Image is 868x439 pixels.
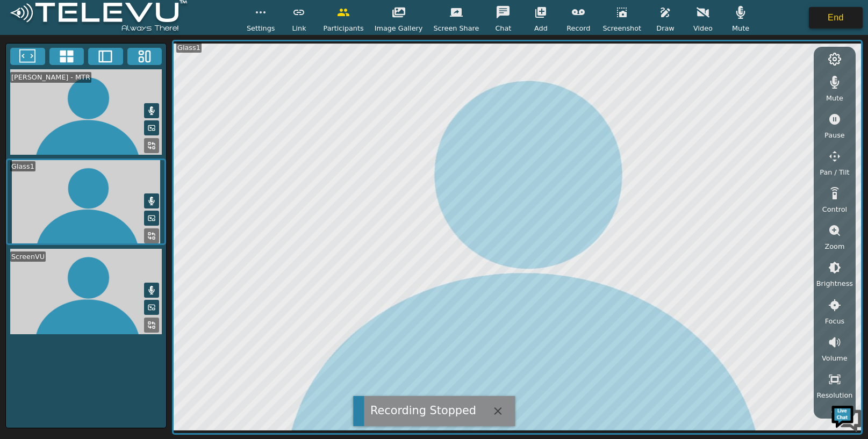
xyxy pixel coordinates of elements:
[602,23,641,33] span: Screenshot
[566,23,590,33] span: Record
[292,23,306,33] span: Link
[10,161,35,171] div: Glass1
[809,7,863,28] button: End
[144,103,159,118] button: Mute
[144,211,159,226] button: Picture in Picture
[176,5,202,31] div: Minimize live chat window
[824,130,845,140] span: Pause
[144,193,159,208] button: Mute
[816,278,853,289] span: Brightness
[820,167,849,177] span: Pan / Tilt
[822,204,847,214] span: Control
[247,23,275,33] span: Settings
[10,251,46,262] div: ScreenVU
[10,48,45,65] button: Fullscreen
[822,353,848,363] span: Volume
[433,23,479,33] span: Screen Share
[144,283,159,298] button: Mute
[816,390,852,400] span: Resolution
[144,120,159,135] button: Picture in Picture
[830,401,863,434] img: Chat Widget
[5,293,205,331] textarea: Type your message and hit 'Enter'
[732,23,749,33] span: Mute
[826,93,843,103] span: Mute
[176,42,202,53] div: Glass1
[370,402,476,419] div: Recording Stopped
[127,48,162,65] button: Three Window Medium
[144,228,159,243] button: Replace Feed
[88,48,123,65] button: Two Window Medium
[824,241,844,251] span: Zoom
[49,48,84,65] button: 4x4
[144,318,159,333] button: Replace Feed
[10,72,91,82] div: [PERSON_NAME] - MTR
[693,23,713,33] span: Video
[375,23,423,33] span: Image Gallery
[534,23,548,33] span: Add
[144,300,159,315] button: Picture in Picture
[144,138,159,153] button: Replace Feed
[56,56,181,70] div: Chat with us now
[825,316,845,326] span: Focus
[495,23,511,33] span: Chat
[62,135,148,244] span: We're online!
[323,23,363,33] span: Participants
[18,50,45,77] img: d_736959983_company_1615157101543_736959983
[656,23,674,33] span: Draw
